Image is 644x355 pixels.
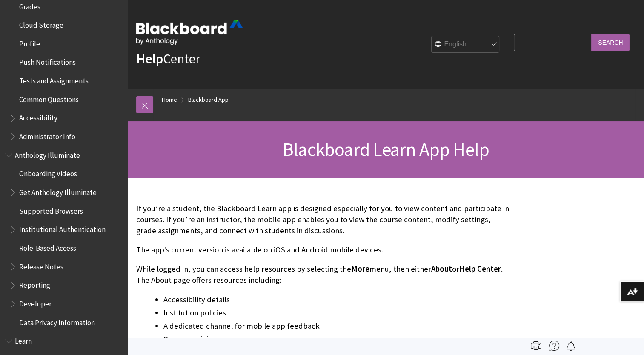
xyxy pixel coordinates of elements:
[432,36,500,53] select: Site Language Selector
[136,20,243,45] img: Blackboard by Anthology
[19,111,57,123] span: Accessibility
[19,92,79,104] span: Common Questions
[19,297,52,308] span: Developer
[19,241,76,252] span: Role-Based Access
[19,223,106,234] span: Institutional Authentication
[431,264,452,274] span: About
[549,341,559,351] img: More help
[531,341,541,351] img: Print
[163,333,509,345] li: Privacy policies
[591,34,630,51] input: Search
[351,264,369,274] span: More
[5,148,123,330] nav: Book outline for Anthology Illuminate
[19,129,75,141] span: Administrator Info
[283,137,489,161] span: Blackboard Learn App Help
[566,341,576,351] img: Follow this page
[459,264,501,274] span: Help Center
[19,204,83,215] span: Supported Browsers
[188,94,229,105] a: Blackboard App
[136,50,163,67] strong: Help
[19,260,63,271] span: Release Notes
[19,167,77,178] span: Onboarding Videos
[19,315,95,327] span: Data Privacy Information
[19,185,97,197] span: Get Anthology Illuminate
[15,334,32,346] span: Learn
[136,244,509,255] p: The app's current version is available on iOS and Android mobile devices.
[163,307,509,319] li: Institution policies
[136,50,200,67] a: HelpCenter
[163,320,509,332] li: A dedicated channel for mobile app feedback
[163,294,509,306] li: Accessibility details
[19,278,50,290] span: Reporting
[19,37,40,48] span: Profile
[15,148,80,160] span: Anthology Illuminate
[19,55,76,67] span: Push Notifications
[136,203,509,237] p: If you’re a student, the Blackboard Learn app is designed especially for you to view content and ...
[136,263,509,286] p: While logged in, you can access help resources by selecting the menu, then either or . The About ...
[19,74,89,85] span: Tests and Assignments
[162,94,177,105] a: Home
[19,18,63,29] span: Cloud Storage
